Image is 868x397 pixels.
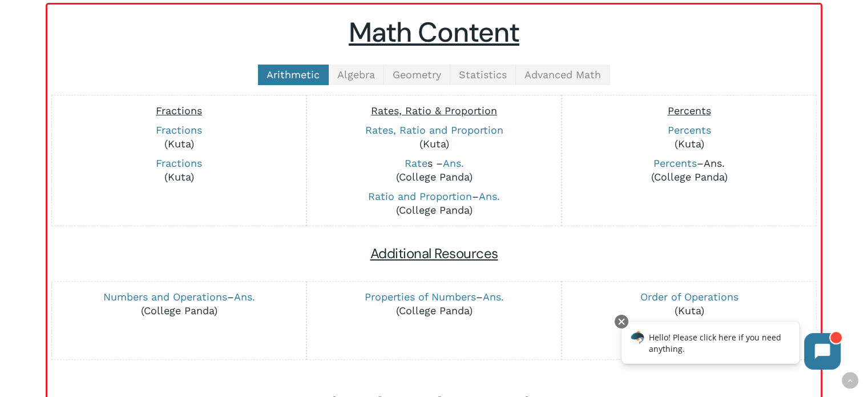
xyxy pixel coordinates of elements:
p: ( ) [568,323,810,351]
a: Percents [667,124,710,136]
a: Fractions [156,124,202,136]
span: Rates, Ratio & Proportion [371,105,497,117]
p: – (College Panda) [568,157,810,184]
p: (Kuta) [58,123,300,151]
span: Arithmetic [267,69,320,81]
p: – (College Panda) [58,290,300,318]
a: Algebra [329,65,384,85]
a: Fractions [156,157,202,169]
p: s – (College Panda) [313,157,555,184]
p: – (College Panda) [313,290,555,318]
a: Percents [653,157,697,169]
span: Advanced Math [524,69,601,81]
a: Ratio and Proportion [368,190,472,202]
span: Additional Resources [370,244,498,262]
a: Rate [404,157,427,169]
a: Arithmetic [258,65,329,85]
a: Advanced Math [516,65,610,85]
span: Statistics [459,69,507,81]
a: Rates, Ratio and Proportion [365,124,503,136]
a: Ans. [234,291,255,303]
p: (Kuta) [568,123,810,151]
p: (Kuta) [313,123,555,151]
a: Ans. [479,190,500,202]
p: – (College Panda) [313,190,555,217]
p: (Kuta) [568,290,810,318]
span: Percents [667,105,710,117]
a: Ans. [482,291,503,303]
u: Math Content [349,14,519,50]
a: Order of Operations [640,291,738,303]
p: (Kuta) [58,157,300,184]
iframe: Chatbot [609,312,852,381]
span: Geometry [393,69,441,81]
a: Numbers and Operations [103,291,227,303]
a: Ans. [704,157,725,169]
a: Geometry [384,65,450,85]
span: Algebra [337,69,375,81]
a: Properties of Numbers [364,291,475,303]
a: Ans. [442,157,463,169]
span: Fractions [156,105,202,117]
a: Statistics [450,65,516,85]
